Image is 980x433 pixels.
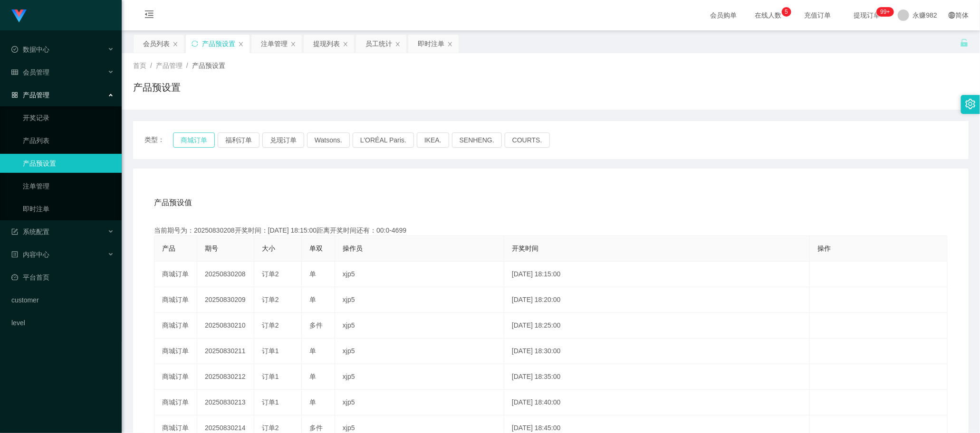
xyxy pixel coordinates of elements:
[343,245,363,252] span: 操作员
[197,339,254,364] td: 20250830211
[307,132,350,148] button: Watsons.
[154,262,197,287] td: 商城订单
[965,99,976,109] i: 图标: setting
[192,40,198,47] i: 图标: sync
[197,262,254,287] td: 20250830208
[154,226,948,235] div: 当前期号为：20250830208开奖时间：[DATE] 18:15:00距离开奖时间还有：00:0-4699
[335,390,504,415] td: xjp5
[785,7,788,17] p: 5
[197,287,254,313] td: 20250830209
[143,35,170,53] div: 会员列表
[849,12,885,19] span: 提现订单
[11,69,18,75] i: 图标: table
[197,313,254,339] td: 20250830210
[353,132,414,148] button: L'ORÉAL Paris.
[218,132,259,148] button: 福利订单
[154,197,192,208] span: 产品预设值
[197,390,254,415] td: 20250830213
[11,9,27,23] img: logo.9652507e.png
[505,132,550,148] button: COURTS.
[133,0,165,31] i: 图标: menu-fold
[949,12,955,19] i: 图标: global
[192,62,225,69] span: 产品预设置
[504,364,810,390] td: [DATE] 18:35:00
[262,321,279,329] span: 订单2
[960,38,969,47] i: 图标: unlock
[23,108,114,127] a: 开奖记录
[417,132,449,148] button: IKEA.
[309,424,323,432] span: 多件
[205,245,218,252] span: 期号
[11,91,49,99] span: 产品管理
[11,228,18,235] i: 图标: form
[156,62,183,69] span: 产品管理
[154,364,197,390] td: 商城订单
[173,41,178,47] i: 图标: close
[309,398,316,406] span: 单
[335,339,504,364] td: xjp5
[11,268,114,287] a: 图标: dashboard平台首页
[11,251,49,258] span: 内容中心
[262,398,279,406] span: 订单1
[309,347,316,355] span: 单
[512,245,538,252] span: 开奖时间
[504,262,810,287] td: [DATE] 18:15:00
[154,339,197,364] td: 商城订单
[154,390,197,415] td: 商城订单
[452,132,502,148] button: SENHENG.
[11,228,49,235] span: 系统配置
[11,92,18,98] i: 图标: appstore-o
[782,7,791,17] sup: 5
[309,373,316,380] span: 单
[262,347,279,355] span: 订单1
[395,41,401,47] i: 图标: close
[197,364,254,390] td: 20250830212
[202,35,235,53] div: 产品预设置
[154,313,197,339] td: 商城订单
[262,270,279,278] span: 订单2
[144,132,173,148] span: 类型：
[750,12,787,19] span: 在线人数
[800,12,836,19] span: 充值订单
[262,245,275,252] span: 大小
[162,245,175,252] span: 产品
[186,62,188,69] span: /
[313,35,340,53] div: 提现列表
[173,132,215,148] button: 商城订单
[309,321,323,329] span: 多件
[23,131,114,150] a: 产品列表
[504,313,810,339] td: [DATE] 18:25:00
[150,62,152,69] span: /
[262,424,279,432] span: 订单2
[262,132,304,148] button: 兑现订单
[335,313,504,339] td: xjp5
[11,46,18,53] i: 图标: check-circle-o
[11,68,49,76] span: 会员管理
[504,339,810,364] td: [DATE] 18:30:00
[817,245,831,252] span: 操作
[238,41,244,47] i: 图标: close
[154,287,197,313] td: 商城订单
[290,41,296,47] i: 图标: close
[261,35,288,53] div: 注单管理
[23,177,114,196] a: 注单管理
[447,41,453,47] i: 图标: close
[335,262,504,287] td: xjp5
[23,154,114,173] a: 产品预设置
[309,270,316,278] span: 单
[262,373,279,380] span: 订单1
[309,296,316,303] span: 单
[133,80,181,94] h1: 产品预设置
[343,41,348,47] i: 图标: close
[11,46,49,53] span: 数据中心
[11,313,114,332] a: level
[418,35,444,53] div: 即时注单
[11,251,18,258] i: 图标: profile
[11,291,114,310] a: customer
[876,7,894,17] sup: 234
[504,390,810,415] td: [DATE] 18:40:00
[504,287,810,313] td: [DATE] 18:20:00
[133,62,146,69] span: 首页
[309,245,323,252] span: 单双
[335,287,504,313] td: xjp5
